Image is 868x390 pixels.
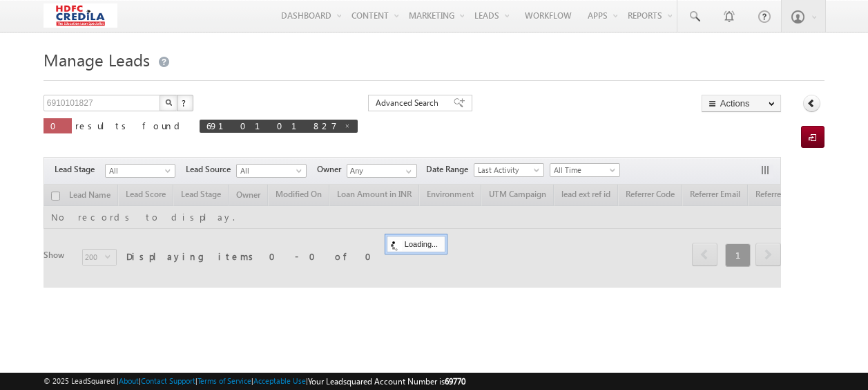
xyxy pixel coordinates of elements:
[702,95,781,112] button: Actions
[445,376,465,387] span: 69770
[347,164,417,178] input: Type to Search
[474,164,540,176] span: Last Activity
[55,163,105,176] span: Lead Stage
[165,99,172,106] img: Search
[398,165,416,178] a: Show All Items
[550,163,620,177] a: All Time
[44,3,117,28] img: Custom Logo
[550,164,616,176] span: All Time
[50,120,65,131] span: 0
[177,95,193,111] button: ?
[44,48,150,71] span: Manage Leads
[75,120,185,131] span: results found
[141,376,195,385] a: Contact Support
[317,163,347,176] span: Owner
[186,163,236,176] span: Lead Source
[376,97,443,109] span: Advanced Search
[44,375,465,388] span: © 2025 LeadSquared | | | | |
[308,376,465,387] span: Your Leadsquared Account Number is
[426,163,474,176] span: Date Range
[253,376,306,385] a: Acceptable Use
[119,376,139,385] a: About
[474,163,544,177] a: Last Activity
[197,376,251,385] a: Terms of Service
[105,164,175,178] a: All
[236,164,307,178] a: All
[106,165,171,177] span: All
[237,165,302,177] span: All
[182,97,188,109] span: ?
[206,120,337,131] span: 6910101827
[387,236,445,252] div: Loading...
